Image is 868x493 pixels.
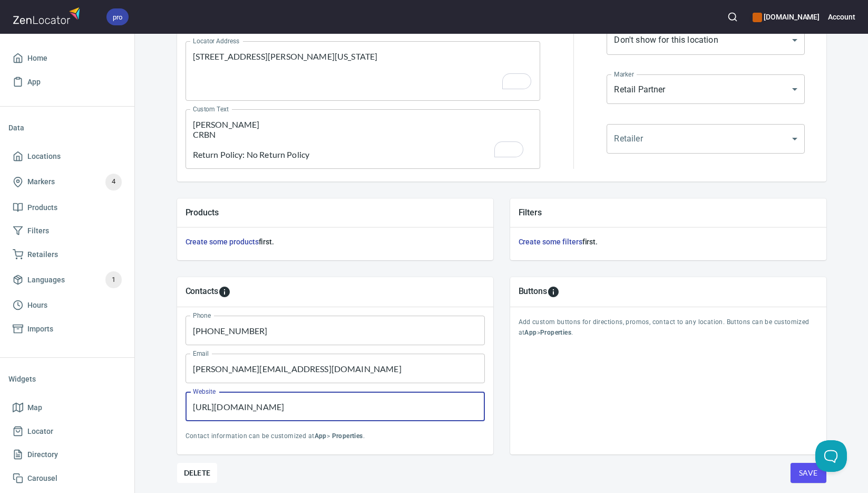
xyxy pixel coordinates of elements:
span: Locations [27,150,61,163]
span: 4 [105,176,122,188]
p: Contact information can be customized at > . [186,431,485,442]
iframe: Help Scout Beacon - Open [815,440,847,472]
h5: Products [186,207,485,218]
span: Directory [27,448,58,461]
b: Properties [540,329,571,336]
button: Delete [177,463,218,483]
span: Languages [27,273,65,287]
a: Create some products [186,238,259,246]
div: Don't show for this location [607,25,805,55]
span: 1 [105,274,122,286]
textarea: To enrich screen reader interactions, please activate Accessibility in Grammarly extension settings [193,119,533,159]
li: Widgets [8,366,126,392]
a: Create some filters [519,238,582,246]
a: Carousel [8,467,126,490]
span: Hours [27,299,47,312]
span: Products [27,201,57,214]
a: Locator [8,420,126,443]
h5: Contacts [186,286,219,298]
span: Locator [27,425,53,438]
h5: Buttons [519,286,548,298]
div: Retail Partner [607,74,805,104]
a: Hours [8,293,126,317]
p: Add custom buttons for directions, promos, contact to any location. Buttons can be customized at > . [519,317,818,338]
a: Home [8,46,126,70]
span: Imports [27,323,53,336]
a: App [8,70,126,94]
a: Products [8,196,126,220]
span: Home [27,52,47,65]
a: Imports [8,317,126,341]
li: Data [8,115,126,140]
a: Locations [8,145,126,168]
button: Search [721,5,744,29]
a: Markers4 [8,168,126,196]
div: pro [106,8,129,25]
button: Account [828,5,855,29]
h6: [DOMAIN_NAME] [753,11,820,23]
textarea: To enrich screen reader interactions, please activate Accessibility in Grammarly extension settings [193,51,533,91]
button: color-CE600E [753,13,762,22]
span: Markers [27,175,55,188]
span: Retailers [27,248,58,261]
img: zenlocator [13,4,83,27]
h6: Account [828,11,855,23]
div: ​ [607,124,805,154]
svg: To add custom buttons for locations, please go to Apps > Properties > Buttons. [547,286,560,298]
span: Carousel [27,472,57,485]
button: Save [791,463,826,483]
span: Save [799,467,818,480]
a: Map [8,396,126,420]
a: Languages1 [8,266,126,293]
span: pro [106,12,129,23]
a: Directory [8,443,126,467]
b: App [524,329,537,336]
span: Map [27,401,42,414]
h6: first. [519,236,818,248]
h6: first. [186,236,485,248]
h5: Filters [519,207,818,218]
span: Delete [184,467,211,479]
a: Retailers [8,243,126,267]
b: App [315,432,327,440]
span: App [27,75,41,89]
a: Filters [8,219,126,243]
b: Properties [332,432,363,440]
div: Manage your apps [753,5,820,29]
svg: To add custom contact information for locations, please go to Apps > Properties > Contacts. [218,286,231,298]
span: Filters [27,224,49,238]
